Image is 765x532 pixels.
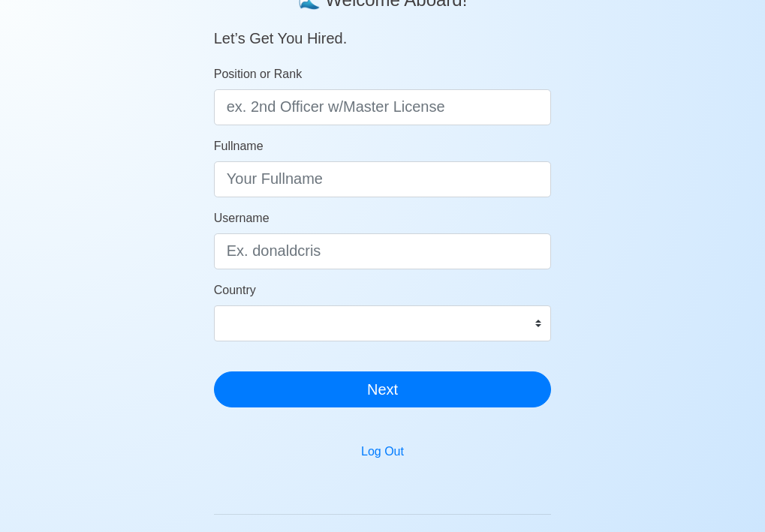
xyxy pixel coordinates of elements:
[214,68,302,80] span: Position or Rank
[214,89,552,125] input: ex. 2nd Officer w/Master License
[214,11,552,47] h5: Let’s Get You Hired.
[214,233,552,269] input: Ex. donaldcris
[214,281,256,299] label: Country
[351,437,414,466] button: Log Out
[214,371,552,407] button: Next
[214,161,552,197] input: Your Fullname
[214,212,270,224] span: Username
[214,140,264,152] span: Fullname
